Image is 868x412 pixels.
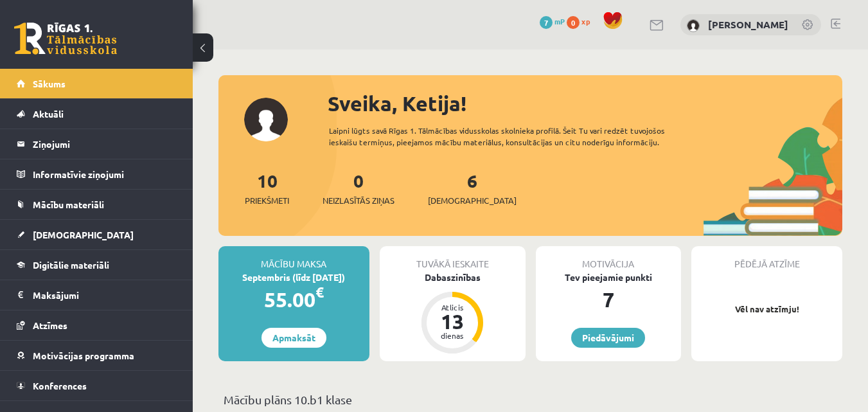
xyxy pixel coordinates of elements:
a: 0 xp [567,16,596,26]
span: Priekšmeti [245,194,289,207]
div: Dabaszinības [380,271,526,284]
a: Ziņojumi [17,129,177,159]
p: Vēl nav atzīmju! [698,303,836,316]
div: Tuvākā ieskaite [380,246,526,271]
a: Mācību materiāli [17,190,177,219]
legend: Informatīvie ziņojumi [33,159,177,189]
div: Sveika, Ketija! [328,88,842,119]
span: 7 [540,16,553,29]
span: 0 [567,16,580,29]
div: Pēdējā atzīme [691,246,842,271]
div: Septembris (līdz [DATE]) [218,271,369,284]
a: [PERSON_NAME] [708,18,788,31]
a: [DEMOGRAPHIC_DATA] [17,220,177,249]
a: 7 mP [540,16,565,26]
span: [DEMOGRAPHIC_DATA] [33,229,134,240]
a: Maksājumi [17,280,177,310]
span: Sākums [33,78,66,89]
legend: Maksājumi [33,280,177,310]
a: Sākums [17,69,177,98]
div: 55.00 [218,284,369,315]
img: Ketija Dzilna [687,19,700,32]
a: Rīgas 1. Tālmācības vidusskola [14,22,117,55]
span: € [315,283,324,301]
div: 7 [536,284,682,315]
span: Mācību materiāli [33,199,104,210]
span: Atzīmes [33,319,67,331]
a: 0Neizlasītās ziņas [323,169,394,207]
a: Atzīmes [17,310,177,340]
div: Mācību maksa [218,246,369,271]
a: Piedāvājumi [571,328,645,348]
div: Atlicis [433,303,472,311]
span: Motivācijas programma [33,350,134,361]
div: dienas [433,332,472,339]
span: Neizlasītās ziņas [323,194,394,207]
a: 10Priekšmeti [245,169,289,207]
span: Aktuāli [33,108,64,120]
a: Konferences [17,371,177,400]
a: Digitālie materiāli [17,250,177,280]
a: Motivācijas programma [17,341,177,370]
p: Mācību plāns 10.b1 klase [224,391,837,408]
span: xp [581,16,590,26]
div: Motivācija [536,246,682,271]
div: 13 [433,311,472,332]
span: [DEMOGRAPHIC_DATA] [428,194,517,207]
span: mP [554,16,565,26]
a: Dabaszinības Atlicis 13 dienas [380,271,526,355]
a: Aktuāli [17,99,177,129]
a: 6[DEMOGRAPHIC_DATA] [428,169,517,207]
span: Konferences [33,380,87,391]
div: Tev pieejamie punkti [536,271,682,284]
span: Digitālie materiāli [33,259,109,271]
div: Laipni lūgts savā Rīgas 1. Tālmācības vidusskolas skolnieka profilā. Šeit Tu vari redzēt tuvojošo... [329,125,704,148]
legend: Ziņojumi [33,129,177,159]
a: Apmaksāt [261,328,326,348]
a: Informatīvie ziņojumi [17,159,177,189]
